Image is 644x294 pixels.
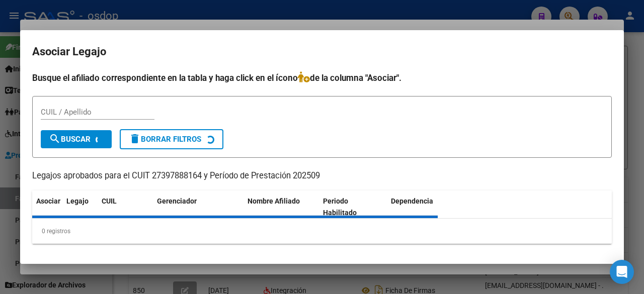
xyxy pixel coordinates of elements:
datatable-header-cell: CUIL [98,190,153,224]
h4: Busque el afiliado correspondiente en la tabla y haga click en el ícono de la columna "Asociar". [32,71,612,84]
span: Nombre Afiliado [248,197,300,205]
datatable-header-cell: Gerenciador [153,190,244,224]
mat-icon: delete [129,133,141,145]
datatable-header-cell: Legajo [62,190,98,224]
div: 0 registros [32,219,612,244]
datatable-header-cell: Periodo Habilitado [319,190,387,224]
datatable-header-cell: Asociar [32,190,62,224]
span: Periodo Habilitado [323,197,357,217]
span: CUIL [102,197,117,205]
span: Borrar Filtros [129,135,201,144]
button: Borrar Filtros [120,129,223,149]
button: Buscar [41,130,112,148]
div: Open Intercom Messenger [610,260,634,284]
p: Legajos aprobados para el CUIT 27397888164 y Período de Prestación 202509 [32,170,612,182]
span: Gerenciador [157,197,197,205]
span: Legajo [66,197,89,205]
span: Asociar [36,197,60,205]
datatable-header-cell: Dependencia [387,190,462,224]
h2: Asociar Legajo [32,42,612,61]
datatable-header-cell: Nombre Afiliado [244,190,319,224]
mat-icon: search [49,133,61,145]
span: Dependencia [391,197,433,205]
span: Buscar [49,135,91,144]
